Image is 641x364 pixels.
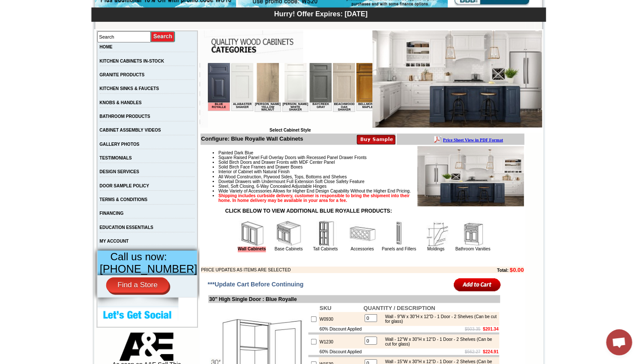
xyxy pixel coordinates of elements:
[456,248,491,253] a: Bathroom Vanities
[10,1,69,9] a: Price Sheet View in PDF Format
[497,269,508,274] b: Total:
[1,2,8,9] img: pdf.png
[221,171,292,176] span: Interior of Cabinet with Natural Finish
[228,210,393,216] strong: CLICK BELOW TO VIEW ADDITIONAL BLUE ROYALLE PRODUCTS:
[454,278,501,292] input: Add to Cart
[221,195,410,205] strong: Shipping includes curbside delivery, customer is responsible to bring the shipment into their hom...
[104,48,117,53] a: HOME
[321,305,333,312] b: SKU
[221,162,336,167] span: Solid Birch Doors and Drawer Fronts with MDF Center Panel
[418,148,524,208] img: Product Image
[277,248,305,253] a: Base Cabinets
[104,171,143,176] a: DESIGN SERVICES
[483,327,498,332] b: $201.34
[351,222,377,248] img: Accessories
[352,248,375,253] a: Accessories
[365,305,436,312] b: QUANTITY / DESCRIPTION
[110,278,172,294] a: Find a Store
[221,181,365,186] span: Dovetail Drawers with Undermount Full Extension Soft Close Safety Feature
[104,117,154,121] a: BATHROOM PRODUCTS
[211,296,500,304] td: 30" High Single Door : Blue Royalle
[320,313,364,326] td: W0930
[278,222,304,248] img: Base Cabinets
[104,62,168,66] a: KITCHEN CABINETS IN-STOCK
[221,167,305,171] span: Solid Birch Face Frames and Drawer Boxes
[147,39,169,48] td: Bellmonte Maple
[460,222,486,248] img: Bathroom Vanities
[104,144,143,149] a: GALLERY PHOTOS
[315,222,340,248] img: Tall Cabinets
[221,190,411,195] span: Wide Variety of Accessories Allows for Higher End Design Capability Without the Higher End Pricing.
[320,349,364,355] td: 60% Discount Applied
[210,282,306,289] span: ***Update Cart Before Continuing
[320,326,364,333] td: 60% Discount Applied
[509,268,524,274] b: $0.00
[104,213,128,217] a: FINANCING
[221,176,348,181] span: All Wood Construction, Plywood Sides, Tops, Bottoms and Shelves
[104,130,165,135] a: CABINET ASSEMBLY VIDEOS
[387,222,413,248] img: Panels and Fillers
[605,330,631,355] div: Open chat
[104,199,151,204] a: TERMS & CONDITIONS
[428,248,445,253] a: Moldings
[315,248,339,253] a: Tall Cabinets
[382,337,497,346] div: Wall - 12"W x 30"H x 12"D - 1 Door - 2 Shelves (Can be cut for glass)
[272,130,313,135] b: Select Cabinet Style
[104,185,153,190] a: DOOR SAMPLE POLICY
[211,66,374,130] iframe: Browser incompatible
[424,222,449,248] img: Moldings
[374,34,542,130] img: Blue Royalle
[104,103,145,108] a: KNOBS & HANDLES
[104,240,132,245] a: MY ACCOUNT
[483,349,498,354] b: $224.91
[114,252,171,263] span: Call us now:
[104,75,148,80] a: GRANITE PRODUCTS
[104,158,135,162] a: TESTIMONIALS
[100,12,545,21] div: Hurry! Offer Expires: [DATE]
[104,89,162,94] a: KITCHEN SINKS & FAUCETS
[465,327,481,332] s: $503.35
[104,226,157,231] a: EDUCATION ESSENTIALS
[465,349,481,354] s: $562.27
[320,335,364,349] td: W1230
[242,222,267,248] img: Wall Cabinets
[221,153,256,157] span: Painted Dark Blue
[204,268,450,274] td: PRICE UPDATES AS ITEMS ARE SELECTED
[382,315,497,324] div: Wall - 9"W x 30"H x 12"D - 1 Door - 2 Shelves (Can be cut for glass)
[104,264,200,276] span: [PHONE_NUMBER]
[10,3,69,8] b: Price Sheet View in PDF Format
[383,248,417,253] a: Panels and Fillers
[240,248,268,253] a: Wall Cabinets
[221,186,328,190] span: Steel, Soft Closing, 6-Way Concealed Adjustable Hinges
[204,138,305,144] b: Configure: Blue Royalle Wall Cabinets
[221,157,368,162] span: Square Raised Panel Full Overlay Doors with Recessed Panel Drawer Fronts
[154,34,179,46] input: Submit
